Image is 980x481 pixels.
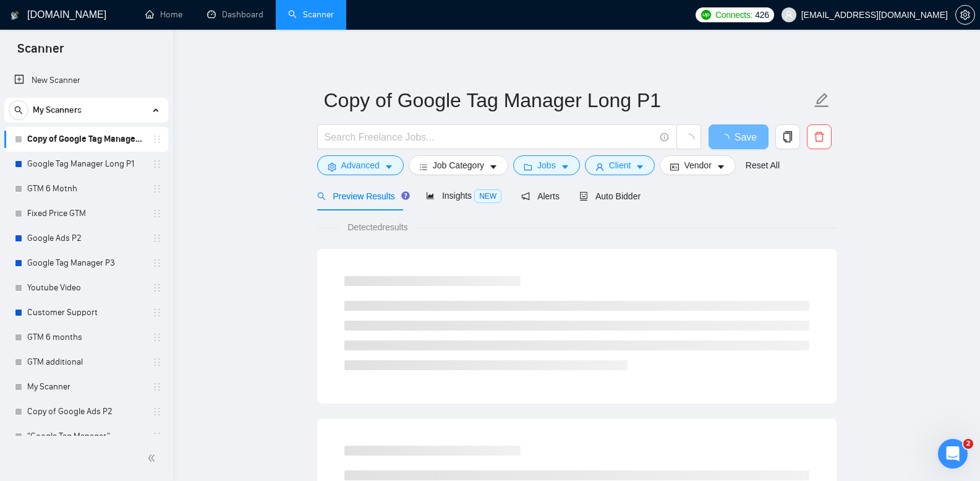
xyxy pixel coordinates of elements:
[317,192,326,201] span: search
[717,162,725,171] span: caret-down
[152,382,162,392] span: holder
[288,9,334,20] a: searchScanner
[956,10,974,20] span: setting
[325,129,655,145] input: Search Freelance Jobs...
[426,191,435,200] span: area-chart
[474,189,501,203] span: NEW
[152,258,162,268] span: holder
[341,158,380,172] span: Advanced
[489,162,498,171] span: caret-down
[152,283,162,293] span: holder
[684,158,711,172] span: Vendor
[660,133,668,141] span: info-circle
[27,201,145,226] a: Fixed Price GTM
[11,6,19,25] img: logo
[735,129,757,145] span: Save
[9,106,28,115] span: search
[27,350,145,375] a: GTM additional
[147,452,160,464] span: double-left
[807,131,831,142] span: delete
[400,190,411,201] div: Tooltip anchor
[152,357,162,367] span: holder
[409,155,508,175] button: barsJob Categorycaret-down
[524,162,532,171] span: folder
[27,127,145,152] a: Copy of Google Tag Manager Long P1
[746,158,780,172] a: Reset All
[963,439,973,449] span: 2
[317,155,404,175] button: settingAdvancedcaret-down
[207,9,263,20] a: dashboardDashboard
[660,155,735,175] button: idcardVendorcaret-down
[152,233,162,243] span: holder
[595,162,604,171] span: user
[9,100,28,120] button: search
[419,162,428,171] span: bars
[433,158,484,172] span: Job Category
[426,191,501,201] span: Insights
[683,134,694,145] span: loading
[579,191,641,201] span: Auto Bidder
[775,124,800,149] button: copy
[385,162,393,171] span: caret-down
[670,162,679,171] span: idcard
[585,155,655,175] button: userClientcaret-down
[152,184,162,194] span: holder
[513,155,580,175] button: folderJobscaret-down
[701,10,711,20] img: upwork-logo.png
[14,68,158,93] a: New Scanner
[27,300,145,325] a: Customer Support
[328,162,336,171] span: setting
[785,11,793,19] span: user
[709,124,769,149] button: Save
[27,176,145,201] a: GTM 6 Motnh
[152,308,162,318] span: holder
[955,10,975,20] a: setting
[324,85,811,116] input: Scanner name...
[27,375,145,399] a: My Scanner
[938,439,968,469] iframe: Intercom live chat
[27,152,145,176] a: Google Tag Manager Long P1
[4,68,168,93] li: New Scanner
[720,134,735,144] span: loading
[27,424,145,449] a: "Google Tag Manager"
[152,159,162,169] span: holder
[636,162,644,171] span: caret-down
[152,134,162,144] span: holder
[152,332,162,342] span: holder
[27,251,145,275] a: Google Tag Manager P3
[579,192,588,201] span: robot
[561,162,569,171] span: caret-down
[609,158,631,172] span: Client
[521,192,530,201] span: notification
[807,124,832,149] button: delete
[339,220,416,234] span: Detected results
[152,209,162,219] span: holder
[27,399,145,424] a: Copy of Google Ads P2
[521,191,560,201] span: Alerts
[145,9,182,20] a: homeHome
[27,325,145,350] a: GTM 6 months
[776,131,799,142] span: copy
[537,158,556,172] span: Jobs
[152,431,162,441] span: holder
[715,8,752,22] span: Connects:
[7,40,74,66] span: Scanner
[33,98,82,123] span: My Scanners
[955,5,975,25] button: setting
[814,92,830,108] span: edit
[152,407,162,417] span: holder
[317,191,406,201] span: Preview Results
[27,275,145,300] a: Youtube Video
[27,226,145,251] a: Google Ads P2
[755,8,769,22] span: 426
